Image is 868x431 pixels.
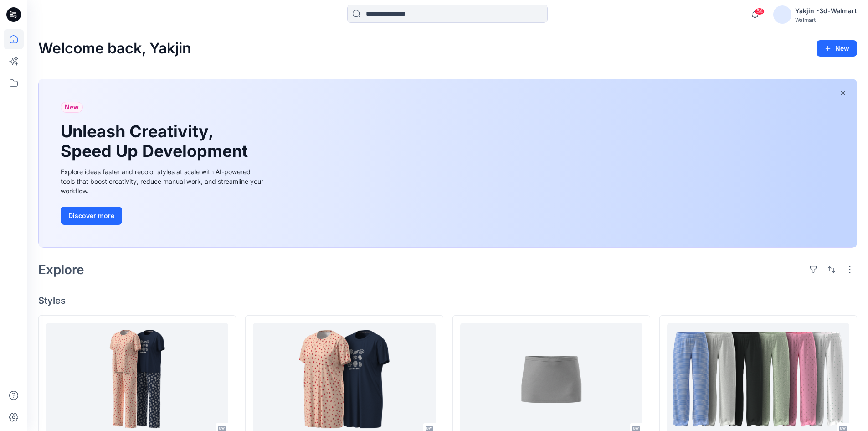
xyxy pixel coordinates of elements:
[773,5,791,24] img: avatar
[755,8,765,15] span: 54
[65,102,79,113] span: New
[795,5,857,16] div: Yakjin -3d-Walmart
[38,40,191,57] h2: Welcome back, Yakjin
[817,40,857,57] button: New
[61,207,122,225] button: Discover more
[61,207,266,225] a: Discover more
[38,262,84,277] h2: Explore
[61,122,252,161] h1: Unleash Creativity, Speed Up Development
[61,167,266,196] div: Explore ideas faster and recolor styles at scale with AI-powered tools that boost creativity, red...
[38,295,857,306] h4: Styles
[795,16,857,23] div: Walmart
